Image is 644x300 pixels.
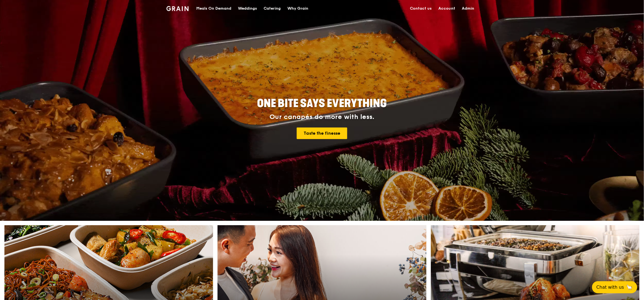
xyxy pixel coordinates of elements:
[196,0,231,17] div: Meals On Demand
[235,0,260,17] a: Weddings
[297,128,347,139] a: Taste the finesse
[257,97,387,110] span: ONE BITE SAYS EVERYTHING
[287,0,308,17] div: Why Grain
[459,0,478,17] a: Admin
[284,0,312,17] a: Why Grain
[626,284,633,291] span: 🦙
[592,281,637,293] button: Chat with us🦙
[260,0,284,17] a: Catering
[238,0,257,17] div: Weddings
[435,0,459,17] a: Account
[597,284,624,291] span: Chat with us
[223,113,422,121] div: Our canapés do more with less.
[264,0,281,17] div: Catering
[407,0,435,17] a: Contact us
[166,6,189,11] img: Grain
